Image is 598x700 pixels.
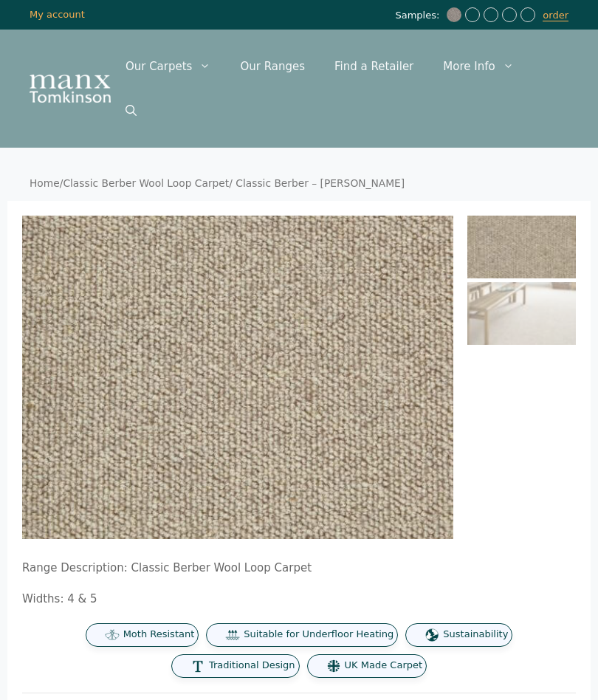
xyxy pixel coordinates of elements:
a: Find a Retailer [320,44,428,89]
img: Classic Berber - Juliet Limestone [467,216,576,278]
span: Moth Resistant [123,628,195,641]
nav: Breadcrumb [30,177,568,191]
span: Sustainability [443,628,508,641]
span: Traditional Design [209,659,295,672]
p: Widths: 4 & 5 [22,592,576,607]
a: Open Search Bar [111,89,151,133]
p: Range Description: Classic Berber Wool Loop Carpet [22,561,576,576]
img: Classic Berber - Juliet Limestone [22,216,453,539]
img: Classic Berber [467,282,576,345]
a: More Info [428,44,528,89]
nav: Primary [111,44,568,133]
img: Manx Tomkinson [30,75,111,103]
a: My account [30,9,85,20]
span: Samples: [395,10,443,22]
span: Suitable for Underfloor Heating [244,628,393,641]
a: Our Ranges [225,44,320,89]
img: Tomkinson Twist - Pewter [447,7,461,22]
a: Our Carpets [111,44,226,89]
a: Classic Berber Wool Loop Carpet [63,177,229,189]
span: UK Made Carpet [345,659,422,672]
a: order [543,10,568,21]
a: Home [30,177,60,189]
